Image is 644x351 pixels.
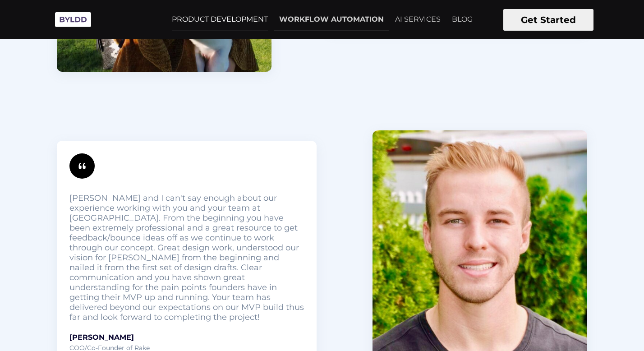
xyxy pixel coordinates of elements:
[51,7,96,32] img: Byldd - Product Development Company
[503,9,593,31] button: Get Started
[446,8,478,31] a: BLOG
[69,193,304,322] p: [PERSON_NAME] and I can't say enough about our experience working with you and your team at [GEOG...
[274,8,389,31] a: WORKFLOW AUTOMATION
[166,8,273,31] a: PRODUCT DEVELOPMENT
[69,333,304,342] h6: [PERSON_NAME]
[390,8,446,31] a: AI SERVICES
